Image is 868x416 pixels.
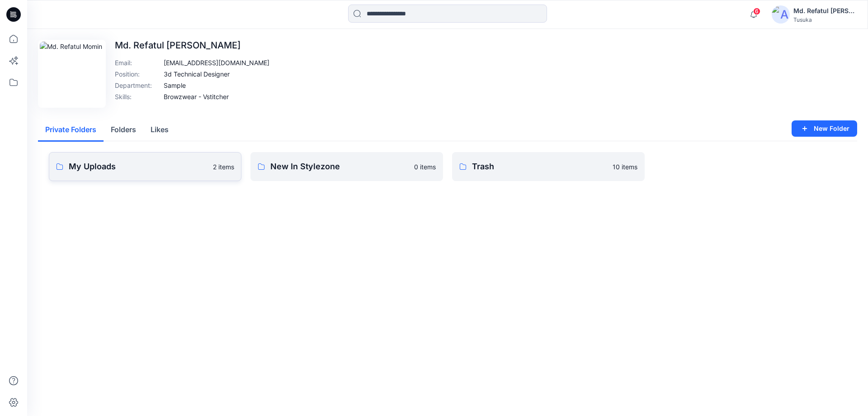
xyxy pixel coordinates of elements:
[115,58,160,67] p: Email :
[250,152,443,181] a: New In Stylezone0 items
[414,162,436,172] p: 0 items
[143,119,176,142] button: Likes
[793,16,857,23] div: Tusuka
[472,160,607,173] p: Trash
[164,69,230,79] p: 3d Technical Designer
[115,40,269,51] p: Md. Refatul [PERSON_NAME]
[69,160,208,173] p: My Uploads
[164,81,186,90] p: Sample
[49,152,241,181] a: My Uploads2 items
[164,92,229,101] p: Browzwear - Vstitcher
[164,58,269,67] p: [EMAIL_ADDRESS][DOMAIN_NAME]
[753,8,760,15] span: 6
[792,120,857,137] button: New Folder
[772,5,790,24] img: avatar
[793,5,857,16] div: Md. Refatul [PERSON_NAME]
[115,92,160,101] p: Skills :
[452,152,645,181] a: Trash10 items
[213,162,234,172] p: 2 items
[613,162,637,172] p: 10 items
[38,119,104,142] button: Private Folders
[104,119,143,142] button: Folders
[270,160,409,173] p: New In Stylezone
[115,81,160,90] p: Department :
[40,42,104,106] img: Md. Refatul Momin
[115,69,160,79] p: Position :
